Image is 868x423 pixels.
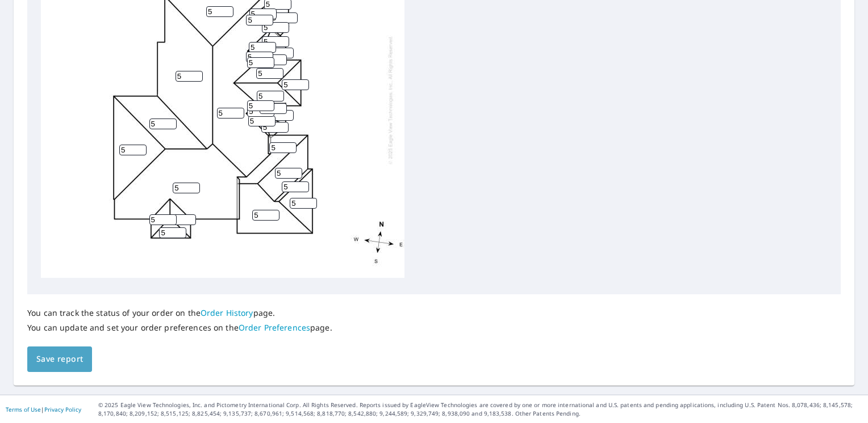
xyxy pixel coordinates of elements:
[36,352,83,366] span: Save report
[6,406,81,413] p: |
[27,346,92,372] button: Save report
[239,322,310,333] a: Order Preferences
[98,401,862,418] p: © 2025 Eagle View Technologies, Inc. and Pictometry International Corp. All Rights Reserved. Repo...
[44,405,81,413] a: Privacy Policy
[27,308,332,318] p: You can track the status of your order on the page.
[201,307,253,318] a: Order History
[27,323,332,333] p: You can update and set your order preferences on the page.
[6,405,41,413] a: Terms of Use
